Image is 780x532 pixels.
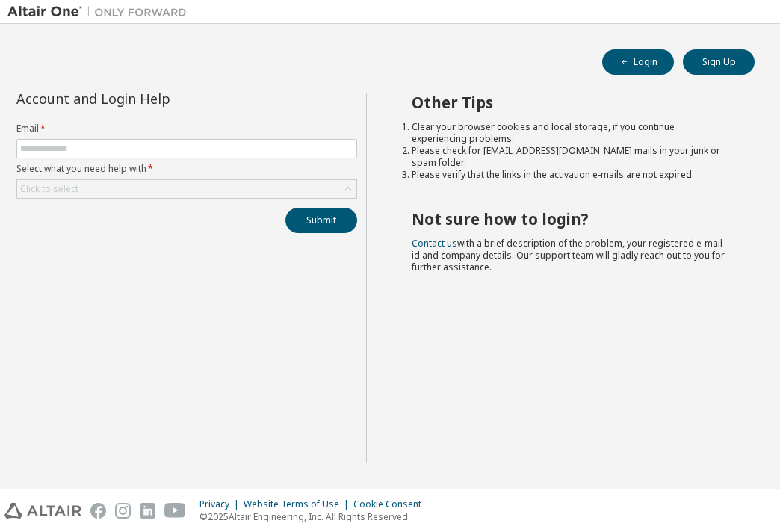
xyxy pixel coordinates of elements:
img: Altair One [7,4,194,19]
li: Clear your browser cookies and local storage, if you continue experiencing problems. [412,121,728,145]
li: Please check for [EMAIL_ADDRESS][DOMAIN_NAME] mails in your junk or spam folder. [412,145,728,169]
img: linkedin.svg [140,503,155,519]
button: Submit [285,208,357,233]
h2: Other Tips [412,93,728,112]
div: Website Terms of Use [244,498,353,510]
div: Account and Login Help [16,93,289,105]
img: youtube.svg [164,503,186,519]
img: altair_logo.svg [4,503,81,519]
label: Select what you need help with [16,163,357,175]
img: facebook.svg [90,503,106,519]
div: Cookie Consent [353,498,430,510]
button: Login [602,49,674,75]
div: Privacy [199,498,244,510]
li: Please verify that the links in the activation e-mails are not expired. [412,169,728,181]
div: Click to select [20,183,78,195]
h2: Not sure how to login? [412,209,728,229]
a: Contact us [412,237,457,250]
div: Click to select [17,180,356,198]
img: instagram.svg [115,503,131,519]
button: Sign Up [683,49,755,75]
span: with a brief description of the problem, your registered e-mail id and company details. Our suppo... [412,237,725,273]
label: Email [16,123,357,134]
p: © 2025 Altair Engineering, Inc. All Rights Reserved. [199,510,430,523]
